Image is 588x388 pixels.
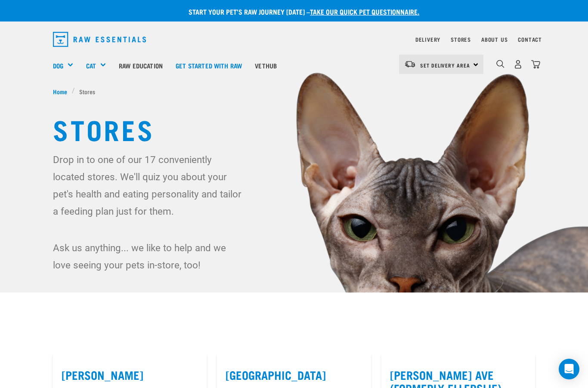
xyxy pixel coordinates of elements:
p: Ask us anything... we like to help and we love seeing your pets in-store, too! [53,239,246,274]
a: Vethub [248,48,283,83]
nav: dropdown navigation [46,28,542,50]
nav: breadcrumbs [53,87,535,96]
span: Home [53,87,67,96]
img: home-icon@2x.png [531,60,540,69]
img: Raw Essentials Logo [53,32,146,47]
img: van-moving.png [404,60,416,68]
a: Delivery [415,38,440,41]
img: user.png [514,60,523,69]
a: Raw Education [112,48,169,83]
a: Home [53,87,72,96]
label: [GEOGRAPHIC_DATA] [226,368,362,382]
img: home-icon-1@2x.png [496,60,504,68]
a: Cat [86,61,96,71]
h1: Stores [53,113,535,144]
a: Contact [518,38,542,41]
a: About Us [481,38,508,41]
div: Open Intercom Messenger [559,359,579,379]
span: Set Delivery Area [420,64,470,67]
label: [PERSON_NAME] [62,368,198,382]
a: Get started with Raw [169,48,248,83]
p: Drop in to one of our 17 conveniently located stores. We'll quiz you about your pet's health and ... [53,151,246,220]
a: take our quick pet questionnaire. [310,9,419,13]
a: Dog [53,61,63,71]
a: Stores [451,38,471,41]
